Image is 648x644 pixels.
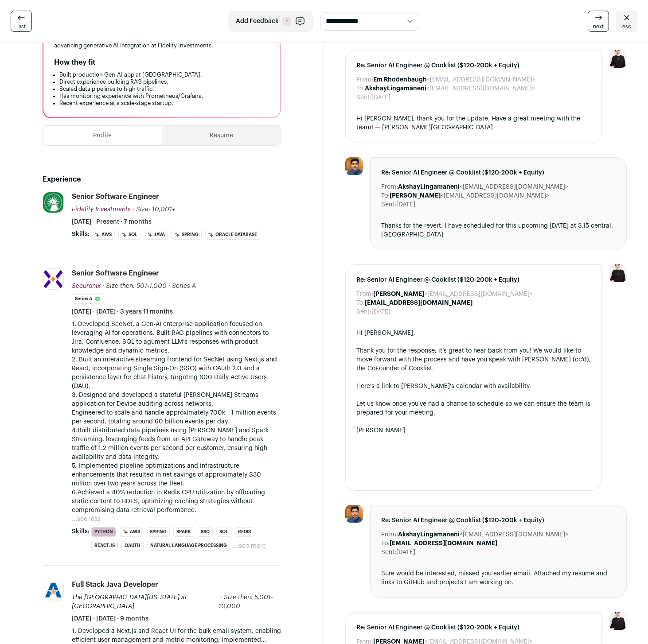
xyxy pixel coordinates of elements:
[234,542,266,551] button: ...see more
[11,11,32,32] a: last
[72,192,159,202] div: Senior Software Engineer
[390,193,441,199] b: [PERSON_NAME]
[72,594,187,609] span: The [GEOGRAPHIC_DATA][US_STATE] at [GEOGRAPHIC_DATA]
[609,612,627,630] img: 9240684-medium_jpg
[205,230,260,240] li: Oracle Database
[356,383,531,389] a: Here's a link to [PERSON_NAME]'s calendar with availability.
[356,275,591,284] span: Re: Senior AI Engineer @ Cooklist ($120-200k + Equity)
[356,290,373,299] dt: From:
[371,307,390,316] dd: [DATE]
[72,391,281,426] p: 3. Designed and developed a stateful [PERSON_NAME] Streams application for Device auditing across...
[72,527,90,536] span: Skills:
[356,623,591,632] span: Re: Senior AI Engineer @ Cooklist ($120-200k + Equity)
[345,157,363,175] img: 5e159dbfef36801a757b39180880f36def2a23937743d22aba92f6b7d4daf73c.jpg
[43,126,162,145] button: Profile
[219,594,273,609] span: · Size then: 5,001-10,000
[121,541,144,551] li: OAuth
[398,531,460,538] b: AkshayLingamaneni
[72,320,281,355] p: 1. Developed SecNet, a Gen-AI enterprise application focused on leveraging AI for operations. Bui...
[381,539,390,548] dt: To:
[72,515,101,524] button: ...see less
[396,200,415,209] dd: [DATE]
[381,200,396,209] dt: Sent:
[373,291,424,297] b: [PERSON_NAME]
[72,206,131,213] span: Fidelity Investments
[371,93,390,102] dd: [DATE]
[120,527,143,537] li: AWS
[216,527,231,537] li: SQL
[228,11,313,32] button: Add Feedback F
[72,283,101,289] span: Securonix
[172,230,202,240] li: Spring
[345,505,363,523] img: 5e159dbfef36801a757b39180880f36def2a23937743d22aba92f6b7d4daf73c.jpg
[381,191,390,200] dt: To:
[43,174,281,185] h2: Experience
[59,85,269,93] li: Scaled data pipelines to high traffic.
[133,206,175,213] span: · Size: 10,001+
[356,61,591,70] span: Re: Senior AI Engineer @ Cooklist ($120-200k + Equity)
[172,283,196,289] span: Series A
[381,548,396,557] dt: Sent:
[198,527,213,537] li: SSO
[593,23,604,30] span: next
[144,230,168,240] li: Java
[356,299,365,307] dt: To:
[398,184,460,190] b: AkshayLingamaneni
[72,580,158,590] div: Full Stack Java Developer
[356,93,371,102] dt: Sent:
[59,93,269,100] li: Has monitoring experience with Prometheus/Grafana.
[390,540,497,547] b: [EMAIL_ADDRESS][DOMAIN_NAME]
[588,11,609,32] a: next
[373,75,535,84] dd: <[EMAIL_ADDRESS][DOMAIN_NAME]>
[365,85,426,92] b: AkshayLingamaneni
[91,541,118,551] li: React.js
[147,541,230,551] li: Natural Language Processing
[356,400,591,417] div: Let us know once you've had a chance to schedule so we can ensure the team is prepared for your m...
[373,77,427,83] b: Em Rhodenbaugh
[59,78,269,85] li: Direct experience building RAG pipelines.
[235,527,254,537] li: Redis
[381,182,398,191] dt: From:
[356,75,373,84] dt: From:
[381,516,616,525] span: Re: Senior AI Engineer @ Cooklist ($120-200k + Equity)
[390,191,549,200] dd: <[EMAIL_ADDRESS][DOMAIN_NAME]>
[365,300,472,306] b: [EMAIL_ADDRESS][DOMAIN_NAME]
[356,114,591,132] div: Hi [PERSON_NAME], thank you for the update. Have a great meeting with the team! — [PERSON_NAME][G...
[72,614,148,623] span: [DATE] - [DATE] · 9 months
[365,84,535,93] dd: <[EMAIL_ADDRESS][DOMAIN_NAME]>
[356,307,371,316] dt: Sent:
[43,580,63,601] img: 59eed7cc4f84db9a6d0a5affef04f56c9f53436fe0eff40e5beb0e49fa72d520.jpg
[398,530,568,539] dd: <[EMAIL_ADDRESS][DOMAIN_NAME]>
[381,530,398,539] dt: From:
[356,329,591,338] div: Hi [PERSON_NAME],
[396,548,415,557] dd: [DATE]
[72,307,173,316] span: [DATE] - [DATE] · 3 years 11 months
[609,50,627,68] img: 9240684-medium_jpg
[168,282,170,291] span: ·
[162,126,281,145] button: Resume
[118,230,141,240] li: SQL
[72,355,281,391] p: 2. Built an interactive streaming frontend for SecNet using Next.js and React, incorporating Sing...
[59,100,269,107] li: Recent experience at a scale-stage startup.
[43,269,63,289] img: dfc479e9513b7f46ba1eb9200a9a16d7d42440f0fcd5dd8372f9f8940bacfa9a.jpg
[373,290,533,299] dd: <[EMAIL_ADDRESS][DOMAIN_NAME]>
[17,23,26,30] span: last
[147,527,170,537] li: Spring
[72,230,90,239] span: Skills:
[43,192,63,213] img: c6aed6f57c91c07634cbdff83545244e88a3df6a5eda49d2d152556c234edc24.jpg
[102,283,167,289] span: · Size then: 501-1,000
[72,268,159,278] div: Senior Software Engineer
[381,168,616,177] span: Re: Senior AI Engineer @ Cooklist ($120-200k + Equity)
[173,527,194,537] li: Spark
[72,294,104,304] li: Series A
[356,84,365,93] dt: To:
[54,57,95,68] h2: How they fit
[72,217,152,226] span: [DATE] - Present · 7 months
[381,221,616,239] div: Thanks for the revert. I have scheduled for this upcoming [DATE] at 3.15 central. [GEOGRAPHIC_DATA]
[609,264,627,282] img: 9240684-medium_jpg
[72,462,281,488] p: 5. Implemented pipeline optimizations and infrastructure enhancements that resulted in net saving...
[72,488,281,515] p: 6.Achieved a 40% reduction in Redis CPU utilization by offloading static content to HDFS, optimiz...
[356,346,591,373] div: Thank you for the response; it’s great to hear back from you! We would like to move forward with ...
[398,182,568,191] dd: <[EMAIL_ADDRESS][DOMAIN_NAME]>
[622,23,631,30] span: esc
